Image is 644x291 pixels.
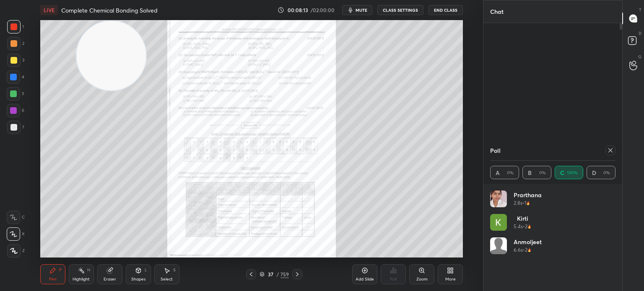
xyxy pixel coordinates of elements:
h4: Poll [490,146,501,155]
h4: Prarthana [514,191,542,199]
div: 37 [266,272,275,277]
h4: Anmoljeet [514,237,542,246]
div: Pen [49,277,57,281]
h5: 6.6s [514,246,523,254]
div: 7 [7,121,24,134]
button: End Class [428,5,463,15]
h5: 2.8s [514,199,522,207]
img: streak-poll-icon.44701ccd.svg [527,248,531,252]
div: 2 [7,37,24,50]
div: 6 [7,104,24,117]
img: streak-poll-icon.44701ccd.svg [527,224,531,229]
div: S [173,268,176,272]
img: streak-poll-icon.44701ccd.svg [526,201,530,205]
div: Add Slide [356,277,374,281]
h5: 5.4s [514,223,523,230]
div: L [145,268,147,272]
div: Eraser [104,277,116,281]
h5: 1 [525,199,526,207]
h5: 2 [525,223,527,230]
h5: • [523,246,525,254]
h5: 2 [525,246,527,254]
div: 4 [7,70,24,84]
div: Z [7,244,25,258]
h4: Kirti [514,214,531,223]
div: Zoom [416,277,428,281]
div: grid [490,191,615,291]
div: Highlight [73,277,90,281]
img: 3 [490,214,507,231]
div: 1 [7,20,24,33]
div: X [7,227,25,241]
p: G [638,54,641,60]
button: CLASS SETTINGS [377,5,423,15]
div: Shapes [131,277,145,281]
div: 3 [7,54,24,67]
div: / [276,272,279,277]
p: Chat [483,0,510,23]
div: H [87,268,90,272]
div: LIVE [40,5,58,15]
div: More [445,277,456,281]
img: 74387b3f5c394bb1b2528a0187cf8faa.jpg [490,191,507,207]
span: mute [356,7,367,13]
h4: Complete Chemical Bonding Solved [61,6,158,14]
p: D [639,30,641,36]
div: 5 [7,87,24,100]
h5: • [522,199,525,207]
div: P [59,268,62,272]
div: Select [161,277,173,281]
div: C [7,211,25,224]
p: T [639,7,641,13]
div: 759 [280,270,289,278]
h5: • [523,223,525,230]
img: default.png [490,237,507,254]
button: mute [342,5,372,15]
